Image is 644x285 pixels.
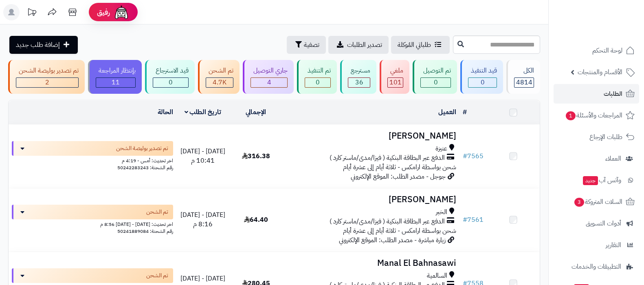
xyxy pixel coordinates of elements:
[348,78,370,87] div: 36
[434,77,438,87] span: 0
[604,88,622,99] span: الطلبات
[514,66,534,75] div: الكل
[389,77,402,87] span: 101
[12,219,173,228] div: اخر تحديث: [DATE] - [DATE] 8:56 م
[574,198,584,207] span: 3
[605,153,621,164] span: العملاء
[316,77,320,87] span: 0
[589,131,622,143] span: طلبات الإرجاع
[96,66,136,75] div: بإنتظار المراجعة
[411,60,459,94] a: تم التوصيل 0
[391,36,450,54] a: طلباتي المُوكلة
[305,78,330,87] div: 0
[96,78,135,87] div: 11
[267,77,271,87] span: 4
[295,60,338,94] a: تم التنفيذ 0
[86,60,143,94] a: بإنتظار المراجعة 11
[117,228,173,235] span: رقم الشحنة: 50241889084
[505,60,542,94] a: الكل4814
[586,218,621,229] span: أدوات التسويق
[459,60,505,94] a: قيد التنفيذ 0
[286,258,456,268] h3: Manal El Bahnasawi
[196,60,241,94] a: تم الشحن 4.7K
[387,66,403,75] div: ملغي
[338,60,378,94] a: مسترجع 36
[7,60,86,94] a: تم تصدير بوليصة الشحن 2
[9,36,78,54] a: إضافة طلب جديد
[117,164,173,171] span: رقم الشحنة: 50242283243
[251,66,288,75] div: جاري التوصيل
[554,257,639,276] a: التطبيقات والخدمات
[16,66,79,75] div: تم تصدير بوليصة الشحن
[578,66,622,78] span: الأقسام والمنتجات
[347,40,382,50] span: تصدير الطلبات
[468,66,497,75] div: قيد التنفيذ
[16,40,60,50] span: إضافة طلب جديد
[330,153,445,163] span: الدفع عبر البطاقة البنكية ( فيزا/مدى/ماستر كارد )
[554,214,639,233] a: أدوات التسويق
[592,45,622,56] span: لوحة التحكم
[242,151,270,161] span: 316.38
[213,77,226,87] span: 4.7K
[463,151,484,161] a: #7565
[554,235,639,255] a: التقارير
[246,107,266,117] a: الإجمالي
[463,215,484,225] a: #7561
[436,208,447,217] span: الخبر
[554,170,639,190] a: وآتس آبجديد
[244,215,268,225] span: 64.40
[146,208,168,216] span: تم الشحن
[116,144,168,152] span: تم تصدير بوليصة الشحن
[554,106,639,125] a: المراجعات والأسئلة1
[180,146,225,166] span: [DATE] - [DATE] 10:41 م
[398,40,431,50] span: طلباتي المُوكلة
[421,78,451,87] div: 0
[343,226,456,236] span: شحن بواسطة ارامكس - ثلاثة أيام إلى عشرة أيام
[516,77,532,87] span: 4814
[185,107,222,117] a: تاريخ الطلب
[22,4,42,22] a: تحديثات المنصة
[328,36,389,54] a: تصدير الطلبات
[566,111,576,120] span: 1
[554,41,639,60] a: لوحة التحكم
[583,176,598,185] span: جديد
[468,78,497,87] div: 0
[351,172,446,181] span: جوجل - مصدر الطلب: الموقع الإلكتروني
[146,272,168,280] span: تم الشحن
[251,78,287,87] div: 4
[169,77,173,87] span: 0
[206,78,233,87] div: 4659
[554,149,639,168] a: العملاء
[12,156,173,164] div: اخر تحديث: أمس - 4:19 م
[348,66,370,75] div: مسترجع
[463,215,467,225] span: #
[554,84,639,104] a: الطلبات
[206,66,233,75] div: تم الشحن
[378,60,411,94] a: ملغي 101
[420,66,451,75] div: تم التوصيل
[305,66,331,75] div: تم التنفيذ
[388,78,403,87] div: 101
[180,210,225,229] span: [DATE] - [DATE] 8:16 م
[343,162,456,172] span: شحن بواسطة ارامكس - ثلاثة أيام إلى عشرة أيام
[355,77,363,87] span: 36
[565,110,622,121] span: المراجعات والأسئلة
[606,239,621,251] span: التقارير
[571,261,621,272] span: التطبيقات والخدمات
[113,4,130,20] img: ai-face.png
[481,77,485,87] span: 0
[286,195,456,204] h3: [PERSON_NAME]
[143,60,196,94] a: قيد الاسترجاع 0
[435,144,447,153] span: عنيزة
[574,196,622,208] span: السلات المتروكة
[554,127,639,147] a: طلبات الإرجاع
[286,131,456,141] h3: [PERSON_NAME]
[339,235,446,245] span: زيارة مباشرة - مصدر الطلب: الموقع الإلكتروني
[241,60,295,94] a: جاري التوصيل 4
[463,151,467,161] span: #
[153,66,189,75] div: قيد الاسترجاع
[16,78,78,87] div: 2
[153,78,188,87] div: 0
[554,192,639,212] a: السلات المتروكة3
[463,107,467,117] a: #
